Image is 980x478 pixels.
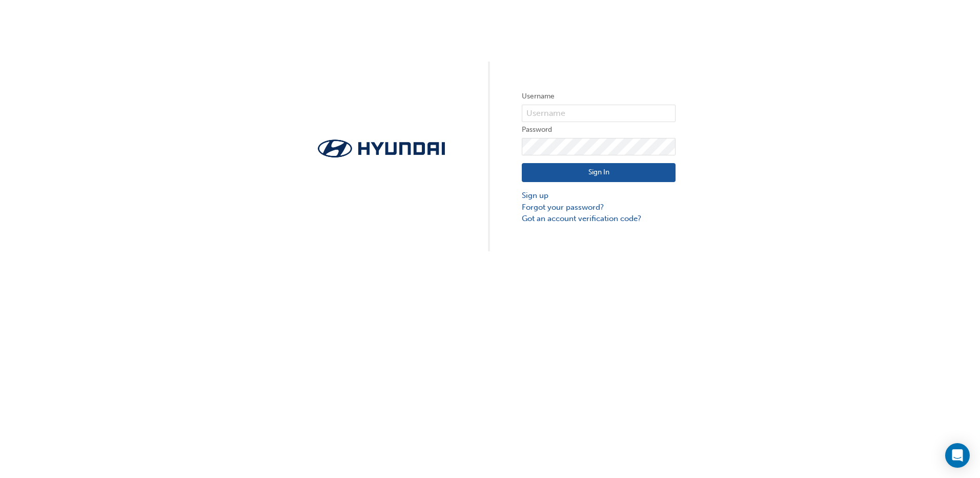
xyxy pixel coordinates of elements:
label: Password [522,124,676,136]
div: Open Intercom Messenger [945,443,970,468]
button: Sign In [522,163,676,183]
a: Forgot your password? [522,202,676,213]
a: Got an account verification code? [522,213,676,225]
a: Sign up [522,190,676,202]
label: Username [522,90,676,103]
input: Username [522,105,676,122]
img: Trak [304,136,458,161]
